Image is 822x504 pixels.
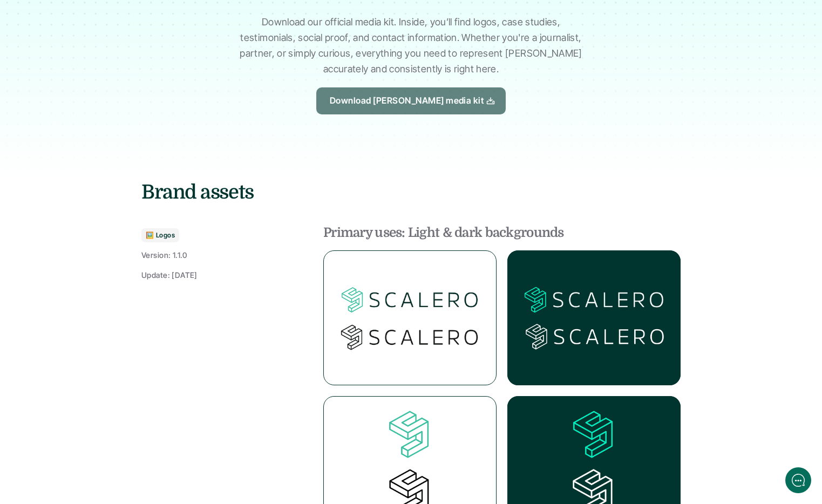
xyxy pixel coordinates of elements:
[141,249,187,261] p: Version: 1.1.0
[9,70,207,92] button: New conversation
[146,231,175,239] p: 🖼️ Logos
[323,225,564,240] strong: Primary uses: Light & dark backgrounds
[330,94,484,108] p: Download [PERSON_NAME] media kit
[141,269,198,281] p: Update: [DATE]
[70,77,130,85] span: New conversation
[141,179,681,206] h3: Brand assets
[785,467,811,493] iframe: gist-messenger-bubble-iframe
[236,15,587,77] p: Download our official media kit. Inside, you’ll find logos, case studies, testimonials, social pr...
[90,377,137,384] span: We run on Gist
